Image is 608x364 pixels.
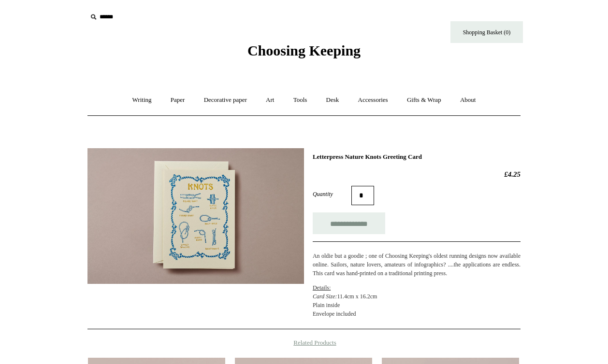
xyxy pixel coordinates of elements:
a: Gifts & Wrap [398,87,450,113]
h2: £4.25 [313,170,521,179]
span: Envelope included [313,310,356,317]
a: Decorative paper [195,87,256,113]
a: Paper [162,87,194,113]
span: 11.4cm x 16.2cm [337,293,377,300]
label: Quantity [313,190,351,198]
a: Shopping Basket (0) [450,21,523,43]
a: Choosing Keeping [247,50,361,57]
a: Tools [285,87,316,113]
em: Card Size: [313,293,337,300]
a: Desk [318,87,348,113]
a: About [451,87,485,113]
img: Letterpress Nature Knots Greeting Card [87,148,304,284]
span: Plain inside [313,302,340,308]
h1: Letterpress Nature Knots Greeting Card [313,153,521,161]
h4: Related Products [62,339,546,347]
span: Choosing Keeping [247,42,361,58]
a: Art [257,87,283,113]
a: Accessories [349,87,397,113]
p: An oldie but a goodie ; one of Choosing Keeping's oldest running designs now available online. Sa... [313,252,521,278]
span: Details: [313,284,331,291]
a: Writing [124,87,160,113]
